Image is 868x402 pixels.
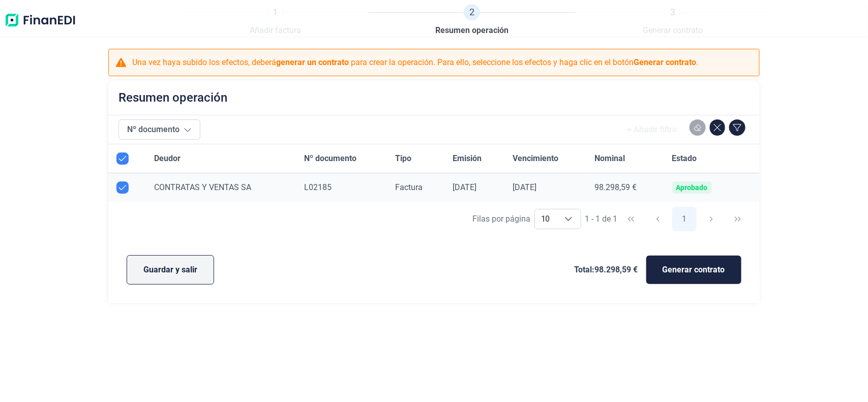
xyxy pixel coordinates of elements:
div: [DATE] [513,182,578,193]
span: Total: 98.298,59 € [575,264,638,276]
span: L02185 [304,182,332,192]
button: First Page [619,207,643,231]
button: Previous Page [646,207,670,231]
span: 1 - 1 de 1 [585,215,618,223]
button: Nº documento [118,119,200,140]
div: Aprobado [676,183,708,192]
span: 10 [535,209,556,229]
span: Factura [395,182,423,192]
span: Nominal [595,152,625,165]
button: Guardar y salir [127,255,214,285]
div: Row Unselected null [116,181,129,194]
div: Filas por página [472,213,530,225]
button: Next Page [699,207,724,231]
span: 2 [464,4,480,20]
span: Resumen operación [435,24,508,37]
div: Choose [556,209,581,229]
span: Emisión [453,152,482,165]
a: 2Resumen operación [435,4,508,37]
h2: Resumen operación [118,90,227,105]
span: Generar contrato [663,264,725,276]
b: generar un contrato [276,57,349,67]
div: All items selected [116,152,129,165]
span: Estado [672,152,697,165]
button: Generar contrato [646,256,741,284]
p: Una vez haya subido los efectos, deberá para crear la operación. Para ello, seleccione los efecto... [132,56,698,69]
img: Logo de aplicación [4,4,76,37]
div: [DATE] [453,182,497,193]
button: Page 1 [672,207,697,231]
b: Generar contrato [634,57,696,67]
button: Last Page [726,207,750,231]
span: CONTRATAS Y VENTAS SA [154,182,251,192]
span: Nº documento [304,152,356,165]
span: Vencimiento [513,152,558,165]
div: 98.298,59 € [595,182,656,193]
span: Tipo [395,152,411,165]
span: Deudor [154,152,181,165]
span: Guardar y salir [143,264,197,276]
